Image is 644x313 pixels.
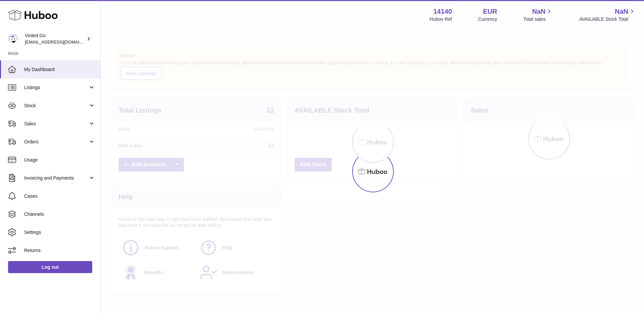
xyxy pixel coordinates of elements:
span: Sales [24,121,88,127]
strong: 14140 [433,7,452,16]
span: Invoicing and Payments [24,175,88,181]
a: NaN Total sales [523,7,553,22]
span: Usage [24,157,95,163]
span: Stock [24,103,88,109]
strong: EUR [483,7,497,16]
span: My Dashboard [24,66,95,73]
span: Total sales [523,16,553,22]
a: NaN AVAILABLE Stock Total [579,7,636,22]
span: NaN [615,7,628,16]
a: Log out [8,261,92,273]
img: giedre.bartusyte@vinted.com [8,34,18,44]
span: Returns [24,247,95,254]
span: Settings [24,229,95,236]
span: Cases [24,193,95,199]
div: Huboo Ref [430,16,452,22]
span: [EMAIL_ADDRESS][DOMAIN_NAME] [25,39,99,45]
span: AVAILABLE Stock Total [579,16,636,22]
span: NaN [532,7,545,16]
span: Channels [24,211,95,217]
span: Listings [24,84,88,91]
span: Orders [24,139,88,145]
div: Vinted Go [25,33,85,45]
div: Currency [478,16,497,22]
